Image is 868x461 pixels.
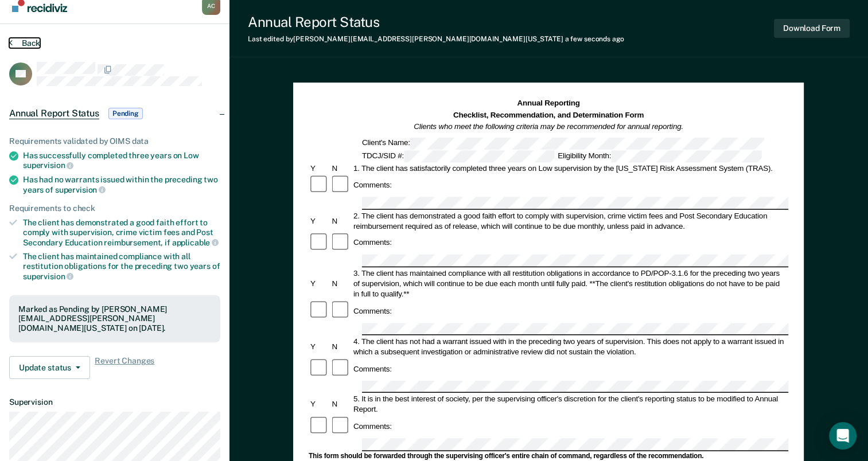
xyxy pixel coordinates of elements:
[330,279,352,289] div: N
[556,150,763,162] div: Eligibility Month:
[352,364,394,374] div: Comments:
[309,216,330,226] div: Y
[18,304,211,333] div: Marked as Pending by [PERSON_NAME][EMAIL_ADDRESS][PERSON_NAME][DOMAIN_NAME][US_STATE] on [DATE].
[55,185,106,194] span: supervision
[330,341,352,351] div: N
[330,399,352,409] div: N
[309,163,330,173] div: Y
[9,356,90,379] button: Update status
[352,163,788,173] div: 1. The client has satisfactorily completed three years on Low supervision by the [US_STATE] Risk ...
[352,210,788,231] div: 2. The client has demonstrated a good faith effort to comply with supervision, crime victim fees ...
[330,163,352,173] div: N
[9,38,40,48] button: Back
[95,356,154,379] span: Revert Changes
[352,336,788,357] div: 4. The client has not had a warrant issued with in the preceding two years of supervision. This d...
[23,218,220,247] div: The client has demonstrated a good faith effort to comply with supervision, crime victim fees and...
[330,216,352,226] div: N
[309,279,330,289] div: Y
[352,180,394,190] div: Comments:
[23,161,73,170] span: supervision
[23,252,220,281] div: The client has maintained compliance with all restitution obligations for the preceding two years of
[23,151,220,170] div: Has successfully completed three years on Low
[309,341,330,351] div: Y
[23,272,73,281] span: supervision
[309,452,788,461] div: This form should be forwarded through the supervising officer's entire chain of command, regardle...
[517,99,580,108] strong: Annual Reporting
[172,238,219,247] span: applicable
[453,111,644,119] strong: Checklist, Recommendation, and Determination Form
[9,204,220,213] div: Requirements to check
[360,137,766,149] div: Client's Name:
[352,421,394,432] div: Comments:
[248,35,624,43] div: Last edited by [PERSON_NAME][EMAIL_ADDRESS][PERSON_NAME][DOMAIN_NAME][US_STATE]
[352,394,788,415] div: 5. It is in the best interest of society, per the supervising officer's discretion for the client...
[829,422,857,450] div: Open Intercom Messenger
[9,108,99,119] span: Annual Report Status
[309,399,330,409] div: Y
[23,175,220,194] div: Has had no warrants issued within the preceding two years of
[414,122,684,131] em: Clients who meet the following criteria may be recommended for annual reporting.
[9,397,220,407] dt: Supervision
[352,238,394,248] div: Comments:
[248,14,624,30] div: Annual Report Status
[108,108,143,119] span: Pending
[352,268,788,299] div: 3. The client has maintained compliance with all restitution obligations in accordance to PD/POP-...
[352,306,394,316] div: Comments:
[360,150,556,162] div: TDCJ/SID #:
[774,19,850,38] button: Download Form
[9,136,220,146] div: Requirements validated by OIMS data
[565,35,624,43] span: a few seconds ago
